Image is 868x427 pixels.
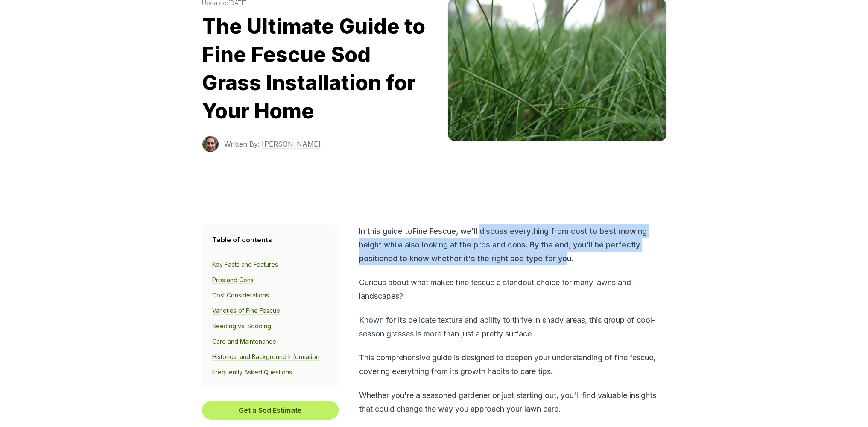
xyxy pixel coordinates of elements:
[212,307,280,315] a: Varieties of Fine Fescue
[359,313,664,341] p: Known for its delicate texture and ability to thrive in shady areas, this group of cool-season gr...
[212,353,319,361] a: Historical and Background Information
[359,351,664,378] p: This comprehensive guide is designed to deepen your understanding of fine fescue, covering everyt...
[202,12,434,125] h1: The Ultimate Guide to Fine Fescue Sod Grass Installation for Your Home
[212,292,269,299] a: Cost Considerations
[212,276,254,284] a: Pros and Cons
[262,140,321,149] span: [PERSON_NAME]
[212,235,328,245] h4: Table of contents
[359,389,664,416] p: Whether you're a seasoned gardener or just starting out, you'll find valuable insights that could...
[202,401,339,420] button: Get a Sod Estimate
[212,322,271,330] a: Seeding vs. Sodding
[359,224,664,265] p: In this guide to Fine Fescue , we'll discuss everything from cost to best mowing height while als...
[224,139,321,149] a: Written By: [PERSON_NAME]
[212,368,292,376] a: Frequently Asked Questions
[212,338,276,345] a: Care and Maintenance
[359,276,664,303] p: Curious about what makes fine fescue a standout choice for many lawns and landscapes?
[202,135,219,153] img: Terrance Sowell photo
[212,261,278,268] a: Key Facts and Features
